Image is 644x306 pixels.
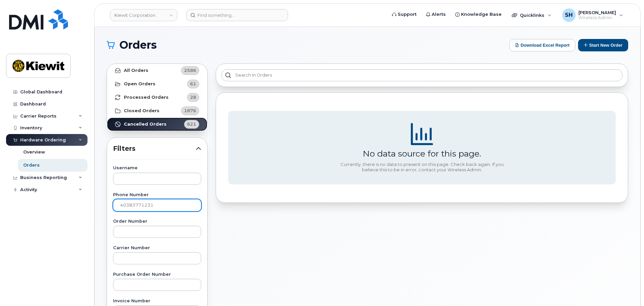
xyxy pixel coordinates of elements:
label: Carrier Number [113,246,201,250]
iframe: Messenger Launcher [615,277,639,301]
span: 621 [187,121,196,127]
span: 2586 [184,67,196,74]
strong: Processed Orders [124,95,169,100]
label: Username [113,166,201,170]
a: Cancelled Orders621 [107,118,207,131]
input: Search in orders [221,69,622,81]
strong: Cancelled Orders [124,122,167,127]
span: 1876 [184,107,196,114]
label: Phone Number [113,193,201,197]
button: Start New Order [578,39,628,51]
label: Invoice Number [113,299,201,303]
span: 28 [190,94,196,100]
div: Currently, there is no data to present on this page. Check back again. If you believe this to be ... [338,162,506,172]
label: Order Number [113,219,201,224]
span: 61 [190,81,196,87]
strong: Closed Orders [124,108,159,114]
label: Purchase Order Number [113,272,201,277]
span: Filters [113,144,196,154]
a: Processed Orders28 [107,91,207,104]
div: No data source for this page. [363,148,481,159]
strong: Open Orders [124,81,155,87]
a: Closed Orders1876 [107,104,207,118]
a: All Orders2586 [107,64,207,77]
a: Open Orders61 [107,77,207,91]
span: Orders [119,40,157,50]
strong: All Orders [124,68,148,73]
button: Download Excel Report [509,39,575,51]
